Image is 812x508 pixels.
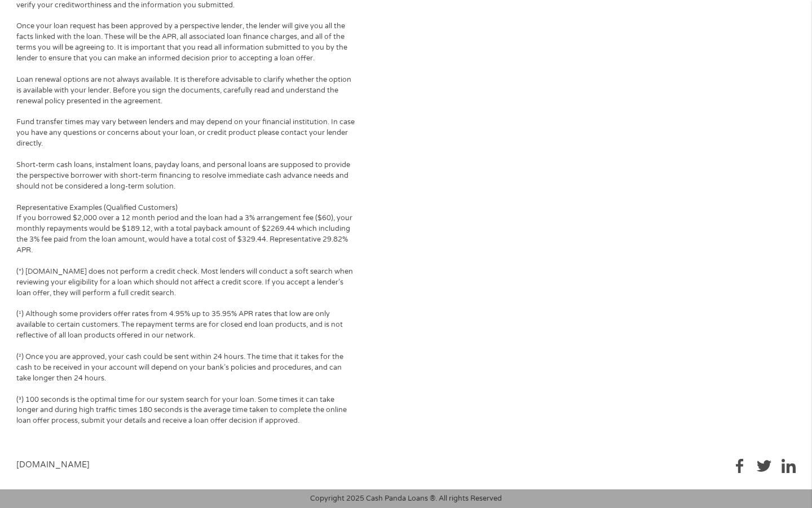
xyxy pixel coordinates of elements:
p: (²) Once you are approved, your cash could be sent within 24 hours. The time that it takes for th... [16,352,355,384]
p: (¹) Although some providers offer rates from 4.95% up to 35.95% APR rates that low are only avail... [16,309,355,341]
p: Short-term cash loans, instalment loans, payday loans, and personal loans are supposed to provide... [16,160,355,192]
p: Once your loan request has been approved by a perspective lender, the lender will give you all th... [16,21,355,64]
p: Loan renewal options are not always available. It is therefore advisable to clarify whether the o... [16,75,355,107]
img: linkedin.svg [782,459,796,473]
img: facebook.svg [732,459,747,473]
p: (*) [DOMAIN_NAME] does not perform a credit check. Most lenders will conduct a soft search when r... [16,266,355,299]
img: twitter.svg [757,459,771,473]
div: [DOMAIN_NAME] [16,459,90,473]
p: Representative Examples (Qualified Customers) If you borrowed $2,000 over a 12 month period and t... [16,203,355,256]
p: Fund transfer times may vary between lenders and may depend on your financial institution. In cas... [16,117,355,149]
p: (³) 100 seconds is the optimal time for our system search for your loan. Some times it can take l... [16,395,355,427]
